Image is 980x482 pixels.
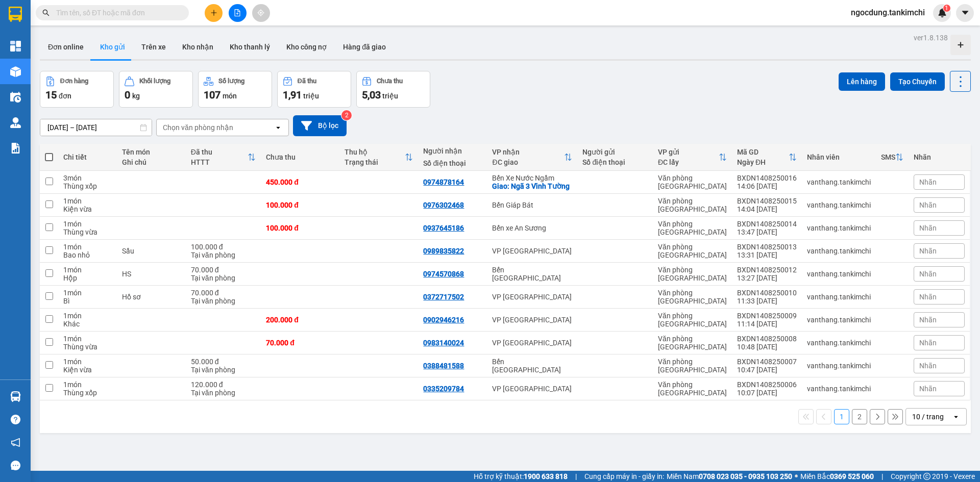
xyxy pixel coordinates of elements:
div: 0388481588 [423,362,464,370]
span: ngocdung.tankimchi [843,6,933,19]
div: vanthang.tankimchi [807,247,871,255]
div: 10:07 [DATE] [737,389,797,397]
div: Thùng vừa [63,228,112,236]
div: 0974570868 [423,270,464,278]
div: Nhân viên [807,153,871,161]
div: 0372717502 [423,293,464,301]
button: Bộ lọc [293,115,347,136]
div: 0989835822 [423,247,464,255]
button: Số lượng107món [198,71,272,108]
div: SMS [881,153,895,161]
div: vanthang.tankimchi [807,178,871,186]
span: Nhãn [919,385,937,393]
button: Kho gửi [92,35,133,59]
div: 0983140024 [423,339,464,347]
div: Hồ sơ [122,293,180,301]
svg: open [952,413,960,421]
span: 5,03 [362,89,381,101]
div: Văn phòng [GEOGRAPHIC_DATA] [658,358,727,374]
span: plus [210,9,217,16]
div: Bến Xe Nước Ngầm [492,174,572,182]
div: Văn phòng [GEOGRAPHIC_DATA] [658,312,727,328]
div: Chưa thu [266,153,334,161]
div: Số lượng [218,78,244,85]
input: Tìm tên, số ĐT hoặc mã đơn [56,7,177,18]
div: 100.000 đ [266,224,334,232]
div: Văn phòng [GEOGRAPHIC_DATA] [658,380,727,397]
div: Nhãn [914,153,965,161]
div: 1 món [63,335,112,343]
div: Sầu [122,247,180,255]
div: vanthang.tankimchi [807,339,871,347]
div: Giao: Ngã 3 Vĩnh Tường [492,182,572,190]
span: Nhãn [919,201,937,209]
strong: 0708 023 035 - 0935 103 250 [699,472,792,480]
div: VP nhận [492,148,564,156]
span: Nhãn [919,178,937,186]
div: Tại văn phòng [191,366,256,374]
div: Văn phòng [GEOGRAPHIC_DATA] [658,266,727,282]
div: Thùng vừa [63,343,112,351]
button: aim [252,4,270,22]
div: VP [GEOGRAPHIC_DATA] [492,247,572,255]
span: file-add [234,9,241,16]
div: Ghi chú [122,158,180,166]
span: kg [132,92,140,100]
div: 1 món [63,312,112,320]
div: 120.000 đ [191,380,256,389]
div: VP gửi [658,148,719,156]
div: Văn phòng [GEOGRAPHIC_DATA] [658,243,727,259]
img: logo-vxr [9,7,22,22]
div: 13:27 [DATE] [737,274,797,282]
button: Đã thu1,91 triệu [277,71,351,108]
button: Đơn hàng15đơn [40,71,114,108]
span: Nhãn [919,293,937,301]
div: vanthang.tankimchi [807,293,871,301]
span: 107 [204,89,220,101]
button: 2 [852,409,867,424]
sup: 2 [341,110,352,120]
div: Tại văn phòng [191,297,256,305]
span: Miền Nam [667,471,792,482]
span: Nhãn [919,270,937,278]
button: Đơn online [40,35,92,59]
div: 3 món [63,174,112,182]
div: Đơn hàng [60,78,88,85]
div: 0902946216 [423,316,464,324]
div: 10 / trang [912,412,944,422]
div: HTTT [191,158,248,166]
div: BXDN1408250010 [737,289,797,297]
span: món [223,92,237,100]
div: Văn phòng [GEOGRAPHIC_DATA] [658,335,727,351]
div: BXDN1408250007 [737,358,797,366]
div: 13:31 [DATE] [737,251,797,259]
div: Bao nhỏ [63,251,112,259]
div: 10:48 [DATE] [737,343,797,351]
div: vanthang.tankimchi [807,270,871,278]
span: đơn [59,92,71,100]
div: vanthang.tankimchi [807,385,871,393]
div: 14:06 [DATE] [737,182,797,190]
div: Bến [GEOGRAPHIC_DATA] [492,266,572,282]
img: dashboard-icon [10,41,21,52]
button: Kho thanh lý [222,35,278,59]
button: Lên hàng [839,72,885,91]
div: HS [122,270,180,278]
div: ĐC lấy [658,158,719,166]
div: 0976302468 [423,201,464,209]
button: Tạo Chuyến [890,72,945,91]
span: ⚪️ [795,474,798,478]
div: Bì [63,297,112,305]
div: ver 1.8.138 [914,32,948,43]
div: Bến xe An Sương [492,224,572,232]
sup: 1 [943,5,950,12]
div: vanthang.tankimchi [807,224,871,232]
img: warehouse-icon [10,92,21,103]
span: search [42,9,50,16]
div: Tại văn phòng [191,251,256,259]
div: BXDN1408250006 [737,380,797,389]
img: solution-icon [10,143,21,154]
svg: open [274,123,282,132]
div: Tạo kho hàng mới [950,35,971,55]
span: Miền Bắc [800,471,874,482]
